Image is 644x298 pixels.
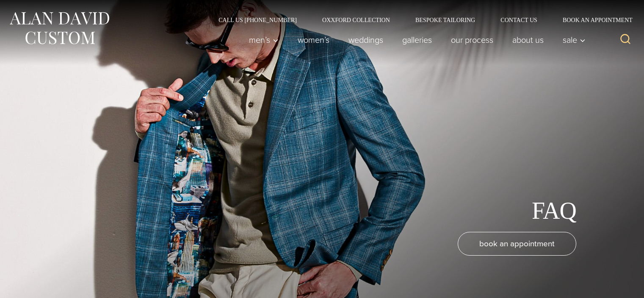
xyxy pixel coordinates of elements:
nav: Primary Navigation [240,31,590,48]
a: Contact Us [488,17,550,23]
span: Men’s [249,36,279,44]
h1: FAQ [532,197,576,225]
a: weddings [339,31,393,48]
a: Galleries [393,31,442,48]
a: About Us [503,31,553,48]
a: Book an Appointment [550,17,636,23]
a: book an appointment [458,232,576,256]
img: Alan David Custom [8,9,110,47]
span: Sale [563,36,586,44]
a: Our Process [442,31,503,48]
a: Bespoke Tailoring [403,17,488,23]
button: View Search Form [615,30,636,50]
a: Oxxford Collection [310,17,403,23]
nav: Secondary Navigation [206,17,636,23]
a: Women’s [288,31,339,48]
a: Call Us [PHONE_NUMBER] [206,17,310,23]
span: book an appointment [479,237,555,250]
